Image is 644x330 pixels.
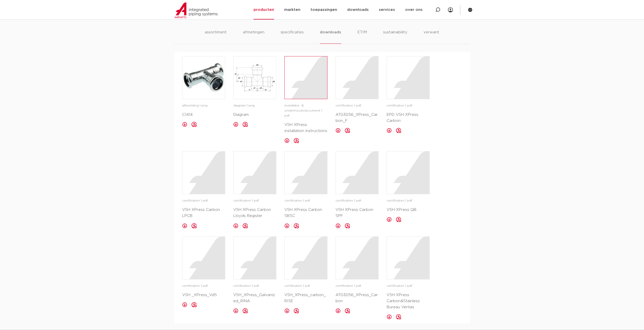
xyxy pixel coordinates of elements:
[424,29,439,44] li: verwant
[387,292,430,310] p: VSH XPress Carbon&Stainless Bureau Veritas
[336,198,379,203] p: certificaten | pdf
[233,292,276,304] p: VSH_XPress_Galvanized_RINA
[233,103,276,108] p: diagram | png
[182,56,225,99] a: image for C1414
[336,112,379,124] p: ATG3056_XPress_Carbon_F
[336,103,379,108] p: certificaten | pdf
[336,292,379,304] p: ATG3056_XPress_Carbon
[243,29,264,44] li: afmetingen
[387,103,430,108] p: certificaten | pdf
[320,29,341,44] li: downloads
[387,198,430,203] p: certificaten | pdf
[234,56,276,99] img: image for Diagram
[357,29,367,44] li: ETIM
[233,112,276,118] p: Diagram
[182,207,225,219] p: VSH XPress Carbon LPCB
[182,103,225,108] p: afbeelding | png
[205,29,227,44] li: assortiment
[284,103,327,118] p: installatie- & onderhoudsdocument | pdf
[182,283,225,289] p: certificaten | pdf
[182,198,225,203] p: certificaten | pdf
[284,207,327,219] p: VSH XPress Carbon SBSC
[233,56,276,99] a: image for Diagram
[182,56,225,99] img: image for C1414
[387,207,430,213] p: VSH XPress QB
[233,198,276,203] p: certificaten | pdf
[281,29,304,44] li: specificaties
[387,283,430,289] p: certificaten | pdf
[233,207,276,219] p: VSH XPress Carbon Lloyds Register
[284,292,327,304] p: VSH_XPress_carbon_RISE
[383,29,407,44] li: sustainability
[336,207,379,219] p: VSH XPress Carbon SPF
[387,112,430,124] p: EPD VSH XPress Carbon
[284,283,327,289] p: certificaten | pdf
[233,283,276,289] p: certificaten | pdf
[336,283,379,289] p: certificaten | pdf
[284,122,327,134] p: VSH XPress installation instructions
[182,292,225,298] p: VSH _XPress_VdS
[284,198,327,203] p: certificaten | pdf
[182,112,225,118] p: C1414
